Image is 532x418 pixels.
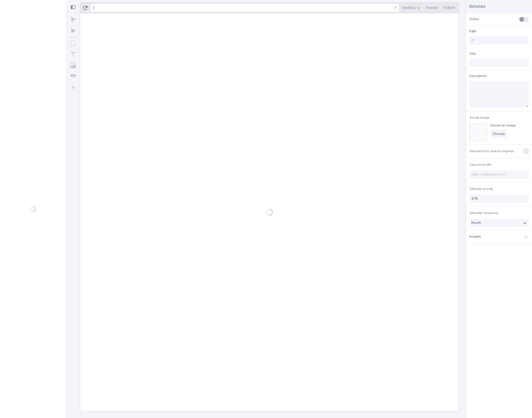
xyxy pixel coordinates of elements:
[402,6,415,10] span: Desktop
[470,187,493,191] span: Sitemap priority
[490,130,507,138] button: Choose
[426,6,438,10] span: Preview
[469,235,481,239] div: Snippets
[469,210,499,216] button: Sitemap frequency
[400,4,423,12] button: Desktop
[471,220,481,225] span: Hourly
[68,60,78,70] button: Image
[469,73,487,78] span: Description
[469,29,476,34] span: Path
[444,6,455,10] span: Publish
[469,148,515,155] button: Exclude from search engines
[470,116,490,120] span: Social Image
[469,170,529,179] input: https://makeswift.com
[93,6,94,10] div: /
[490,123,516,128] div: Choose an image
[470,163,492,167] span: Canonical URL
[469,186,494,192] button: Sitemap priority
[68,38,78,48] button: Box
[68,49,78,59] button: Text
[68,72,78,81] button: Button
[441,4,457,12] button: Publish
[469,51,476,56] span: Title
[424,4,440,12] button: Preview
[469,219,529,227] button: Hourly
[470,149,514,153] span: Exclude from search engines
[470,211,498,215] span: Sitemap frequency
[469,162,493,168] button: Canonical URL
[469,114,491,121] button: Social Image
[469,17,479,22] span: Online
[492,132,505,136] span: Choose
